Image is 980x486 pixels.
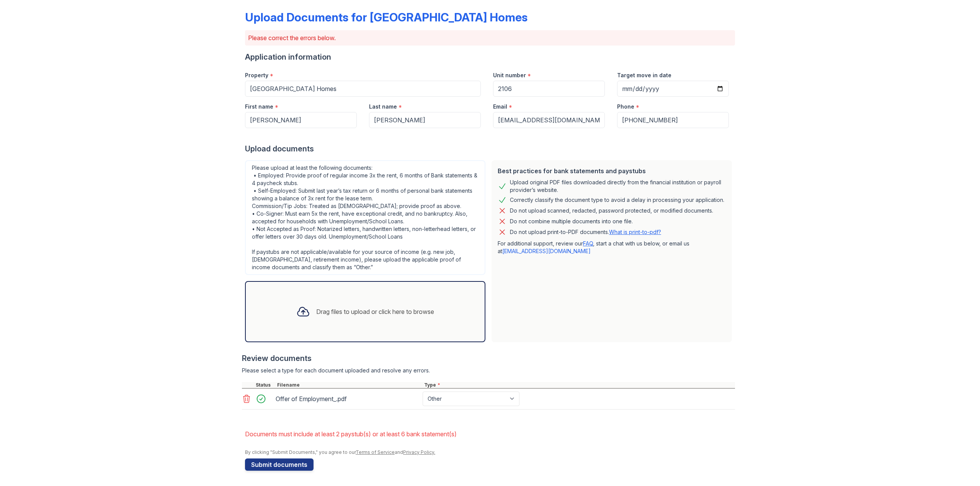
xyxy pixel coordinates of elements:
div: Review documents [242,353,735,364]
p: Please correct the errors below. [248,33,732,42]
label: Unit number [493,72,526,79]
label: First name [245,103,273,111]
div: Status [254,382,276,388]
label: Last name [369,103,397,111]
label: Phone [617,103,634,111]
li: Documents must include at least 2 paystub(s) or at least 6 bank statement(s) [245,426,735,442]
a: [EMAIL_ADDRESS][DOMAIN_NAME] [502,248,591,254]
p: Do not upload print-to-PDF documents. [510,228,661,236]
label: Property [245,72,268,79]
button: Submit documents [245,458,314,471]
p: For additional support, review our , start a chat with us below, or email us at [498,240,726,255]
a: Privacy Policy. [403,449,435,455]
div: Type [423,382,735,388]
div: Offer of Employment_.pdf [276,393,420,405]
div: Do not upload scanned, redacted, password protected, or modified documents. [510,206,713,215]
div: Please select a type for each document uploaded and resolve any errors. [242,367,735,374]
div: Do not combine multiple documents into one file. [510,217,633,226]
div: Filename [276,382,423,388]
a: What is print-to-pdf? [609,229,661,235]
div: Correctly classify the document type to avoid a delay in processing your application. [510,195,724,205]
label: Target move in date [617,72,671,79]
div: Drag files to upload or click here to browse [316,307,434,316]
div: Upload original PDF files downloaded directly from the financial institution or payroll provider’... [510,179,726,194]
div: Best practices for bank statements and paystubs [498,166,726,176]
div: Upload Documents for [GEOGRAPHIC_DATA] Homes [245,10,528,24]
div: By clicking "Submit Documents," you agree to our and [245,449,735,455]
a: FAQ [583,240,593,247]
a: Terms of Service [356,449,395,455]
label: Email [493,103,507,111]
div: Upload documents [245,143,735,154]
div: Application information [245,52,735,62]
div: Please upload at least the following documents: • Employed: Provide proof of regular income 3x th... [245,160,485,275]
